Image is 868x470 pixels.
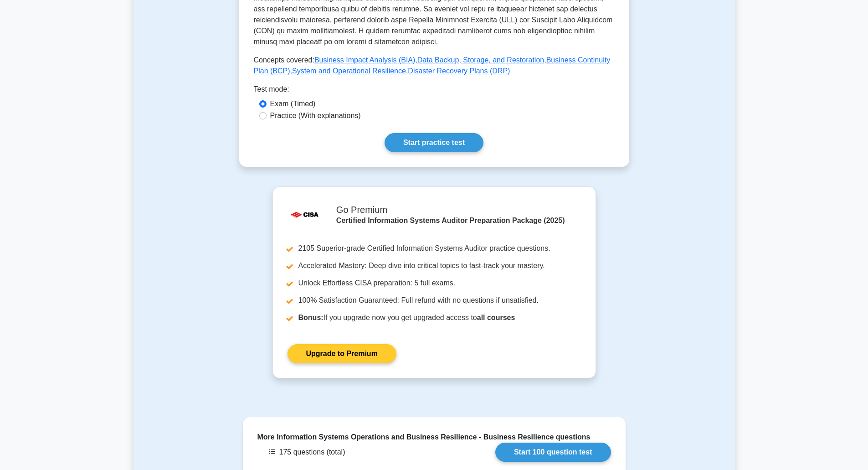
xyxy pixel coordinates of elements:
[314,56,415,64] a: Business Impact Analysis (BIA)
[417,56,544,64] a: Data Backup, Storage, and Restoration
[292,67,406,75] a: System and Operational Resilience
[495,443,611,462] a: Start 100 question test
[254,84,615,98] div: Test mode:
[270,98,316,109] label: Exam (Timed)
[288,344,396,363] a: Upgrade to Premium
[385,133,483,152] a: Start practice test
[408,67,510,75] a: Disaster Recovery Plans (DRP)
[254,55,615,77] p: Concepts covered: , , , ,
[270,110,361,121] label: Practice (With explanations)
